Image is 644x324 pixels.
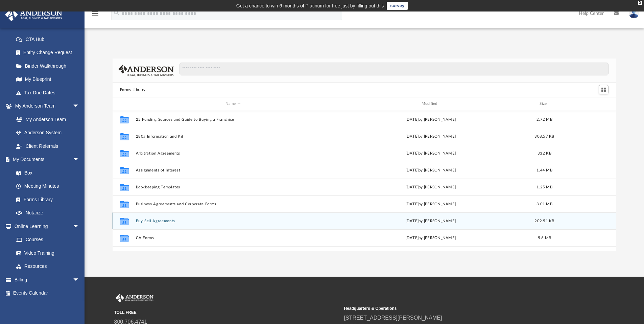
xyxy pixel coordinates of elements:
div: close [638,1,642,5]
button: CA Forms [136,236,330,240]
button: Business Agreements and Corporate Forms [136,202,330,206]
button: Buy-Sell Agreements [136,219,330,223]
a: [STREET_ADDRESS][PERSON_NAME] [344,315,442,321]
a: Online Learningarrow_drop_down [5,219,86,233]
button: Arbitration Agreements [136,151,330,156]
a: My Anderson Team [9,113,83,126]
div: [DATE] by [PERSON_NAME] [333,201,528,207]
a: CTA Hub [9,32,90,46]
a: My Anderson Teamarrow_drop_down [5,99,86,113]
span: 5.6 MB [538,236,551,239]
button: 280a Information and Kit [136,134,330,139]
button: Bookkeeping Templates [136,185,330,189]
span: arrow_drop_down [73,219,86,233]
button: 25 Funding Sources and Guide to Buying a Franchise [136,117,330,122]
a: Client Referrals [9,139,86,153]
a: Meeting Minutes [9,180,86,193]
div: [DATE] by [PERSON_NAME] [333,218,528,224]
div: Size [531,101,558,107]
a: Forms Library [9,193,83,206]
img: User Pic [629,8,639,18]
div: [DATE] by [PERSON_NAME] [333,116,528,122]
span: arrow_drop_down [73,153,86,167]
div: Name [135,101,330,107]
div: id [116,101,133,107]
a: Resources [9,260,86,273]
img: Anderson Advisors Platinum Portal [3,8,64,21]
span: 308.57 KB [534,134,554,138]
a: Entity Change Request [9,46,90,60]
div: [DATE] by [PERSON_NAME] [333,235,528,241]
img: Anderson Advisors Platinum Portal [114,294,155,302]
span: 1.44 MB [536,168,552,172]
a: Billingarrow_drop_down [5,273,90,286]
small: Headquarters & Operations [344,305,569,311]
div: [DATE] by [PERSON_NAME] [333,167,528,173]
div: grid [113,111,616,251]
span: 2.72 MB [536,117,552,121]
a: Binder Walkthrough [9,59,90,73]
div: [DATE] by [PERSON_NAME] [333,133,528,139]
a: Anderson System [9,126,86,140]
div: [DATE] by [PERSON_NAME] [333,184,528,190]
a: survey [387,2,408,10]
input: Search files and folders [180,63,609,75]
a: Box [9,166,83,180]
a: Events Calendar [5,286,90,300]
span: 1.25 MB [536,185,552,189]
span: 202.51 KB [534,219,554,223]
span: arrow_drop_down [73,273,86,287]
a: menu [91,13,99,18]
a: Video Training [9,246,83,260]
div: Modified [333,101,528,107]
i: menu [91,9,99,18]
button: Forms Library [120,87,146,93]
span: 332 KB [538,151,551,155]
span: 3.01 MB [536,202,552,206]
a: My Blueprint [9,73,86,86]
div: [DATE] by [PERSON_NAME] [333,150,528,156]
i: search [113,9,120,17]
button: Switch to Grid View [599,85,609,94]
span: arrow_drop_down [73,99,86,113]
a: Courses [9,233,86,247]
small: TOLL FREE [114,309,339,316]
div: Get a chance to win 6 months of Platinum for free just by filling out this [236,2,384,10]
button: Assignments of Interest [136,168,330,172]
a: Tax Due Dates [9,86,90,99]
div: id [561,101,608,107]
a: My Documentsarrow_drop_down [5,153,86,166]
a: Notarize [9,206,86,220]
